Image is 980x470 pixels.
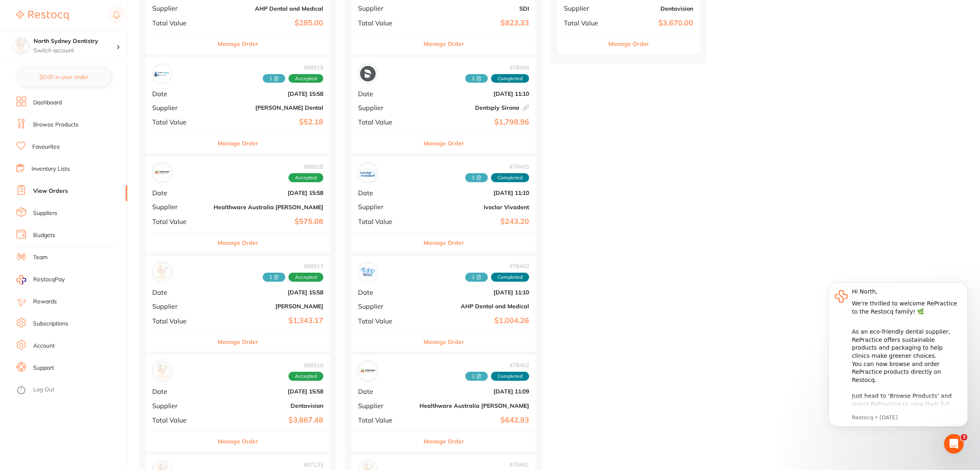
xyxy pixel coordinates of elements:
[419,104,529,111] b: Dentsply Sirona
[152,388,207,395] span: Date
[465,263,529,269] span: # 78463
[33,187,68,195] a: View Orders
[214,402,323,409] b: Dentavision
[218,432,258,451] button: Manage Order
[16,384,125,397] button: Log Out
[214,316,323,325] b: $1,343.17
[419,303,529,310] b: AHP Dental and Medical
[214,19,323,27] b: $285.00
[358,19,413,27] span: Total Value
[944,434,964,454] iframe: Intercom live chat
[419,90,529,97] b: [DATE] 11:10
[360,165,376,181] img: Ivoclar Vivadent
[154,264,170,280] img: Henry Schein Halas
[214,118,323,127] b: $52.18
[419,118,529,127] b: $1,798.96
[288,372,323,381] span: Accepted
[358,388,413,395] span: Date
[358,218,413,225] span: Total Value
[16,275,65,285] a: RestocqPay
[608,34,649,54] button: Manage Order
[419,402,529,409] b: Healthware Australia [PERSON_NAME]
[16,6,69,25] a: Restocq Logo
[358,303,413,310] span: Supplier
[419,190,529,196] b: [DATE] 11:10
[424,332,464,352] button: Manage Order
[465,163,529,170] span: # 78465
[611,19,693,27] b: $3,670.00
[424,34,464,54] button: Manage Order
[419,416,529,425] b: $642.93
[152,218,207,225] span: Total Value
[33,99,62,107] a: Dashboard
[564,5,605,12] span: Supplier
[146,156,330,253] div: Healthware Australia Ridley#88918AcceptedDate[DATE] 15:58SupplierHealthware Australia [PERSON_NAM...
[152,90,207,97] span: Date
[152,118,207,126] span: Total Value
[419,388,529,395] b: [DATE] 11:09
[152,203,207,210] span: Supplier
[33,342,55,350] a: Account
[33,386,54,394] a: Log Out
[961,434,967,441] span: 3
[152,5,207,12] span: Supplier
[263,263,323,269] span: # 88917
[263,74,285,83] span: Received
[358,189,413,197] span: Date
[16,67,111,87] button: $0.00 in your order
[146,256,330,352] div: Henry Schein Halas#889171 AcceptedDate[DATE] 15:58Supplier[PERSON_NAME]Total Value$1,343.17Manage...
[491,273,529,282] span: Completed
[146,57,330,154] div: Erskine Dental#889191 AcceptedDate[DATE] 15:58Supplier[PERSON_NAME] DentalTotal Value$52.18Manage...
[358,118,413,126] span: Total Value
[360,66,376,81] img: Dentsply Sirona
[16,275,26,285] img: RestocqPay
[424,432,464,451] button: Manage Order
[358,402,413,409] span: Supplier
[288,74,323,83] span: Accepted
[214,190,323,196] b: [DATE] 15:58
[358,203,413,210] span: Supplier
[358,104,413,111] span: Supplier
[33,276,65,284] span: RestocqPay
[146,355,330,451] div: Dentavision#88916AcceptedDate[DATE] 15:58SupplierDentavisionTotal Value$3,867.48Manage Order
[424,233,464,253] button: Manage Order
[288,461,323,468] span: # 87133
[465,273,488,282] span: Received
[152,104,207,111] span: Supplier
[214,416,323,425] b: $3,867.48
[419,204,529,210] b: Ivoclar Vivadent
[288,362,323,368] span: # 88916
[152,289,207,296] span: Date
[33,209,57,217] a: Suppliers
[33,231,55,240] a: Budgets
[263,273,285,282] span: Received
[152,402,207,409] span: Supplier
[419,289,529,296] b: [DATE] 11:10
[32,143,60,151] a: Favourites
[358,5,413,12] span: Supplier
[424,133,464,153] button: Manage Order
[33,298,57,306] a: Rewards
[218,34,258,54] button: Manage Order
[360,264,376,280] img: AHP Dental and Medical
[33,320,68,328] a: Subscriptions
[288,163,323,170] span: # 88918
[154,364,170,379] img: Dentavision
[214,104,323,111] b: [PERSON_NAME] Dental
[152,189,207,197] span: Date
[152,317,207,325] span: Total Value
[214,303,323,310] b: [PERSON_NAME]
[358,289,413,296] span: Date
[214,388,323,395] b: [DATE] 15:58
[34,47,116,55] p: Switch account
[358,90,413,97] span: Date
[13,38,29,54] img: North Sydney Dentistry
[465,372,488,381] span: Received
[263,64,323,71] span: # 88919
[214,289,323,296] b: [DATE] 15:58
